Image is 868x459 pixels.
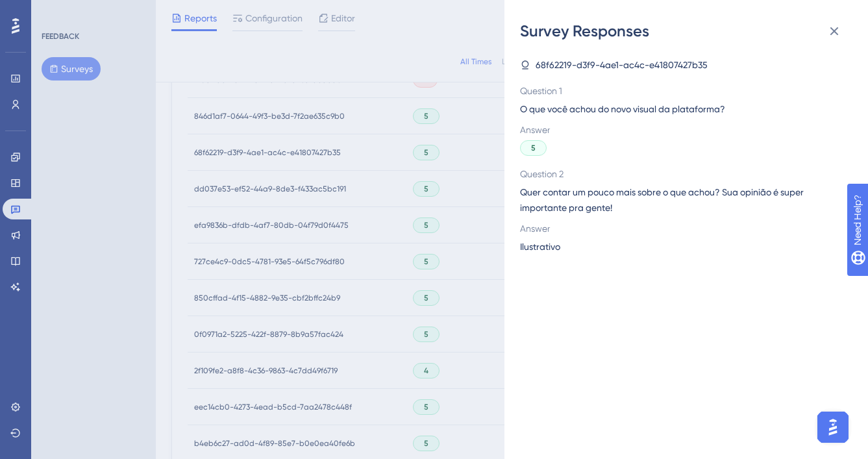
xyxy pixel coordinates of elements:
[813,408,852,447] iframe: UserGuiding AI Assistant Launcher
[520,166,842,182] span: Question 2
[520,101,842,117] span: O que você achou do novo visual da plataforma?
[531,143,536,153] span: 5
[520,184,842,216] span: Quer contar um pouco mais sobre o que achou? Sua opinião é super importante pra gente!
[520,21,852,42] div: Survey Responses
[536,57,708,73] span: 68f62219-d3f9-4ae1-ac4c-e41807427b35
[520,83,842,99] span: Question 1
[520,239,560,254] span: Ilustrativo
[31,3,81,19] span: Need Help?
[520,122,842,138] span: Answer
[520,221,842,236] span: Answer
